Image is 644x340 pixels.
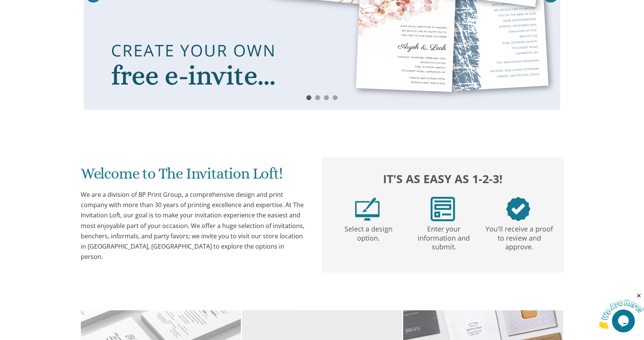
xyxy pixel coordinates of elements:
img: step1.png [355,197,380,221]
img: step2.png [431,197,455,221]
img: step3.png [506,197,530,221]
iframe: chat widget [597,292,644,329]
p: Select a design option. [332,221,405,243]
h1: Welcome to The Invitation Loft! [81,165,307,188]
h2: It's as easy as 1-2-3! [330,170,556,187]
p: Enter your information and submit. [408,221,480,252]
div: We are a division of BP Print Group, a comprehensive design and print company with more than 30 y... [81,190,307,262]
p: You'll receive a proof to review and approve. [483,221,556,252]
